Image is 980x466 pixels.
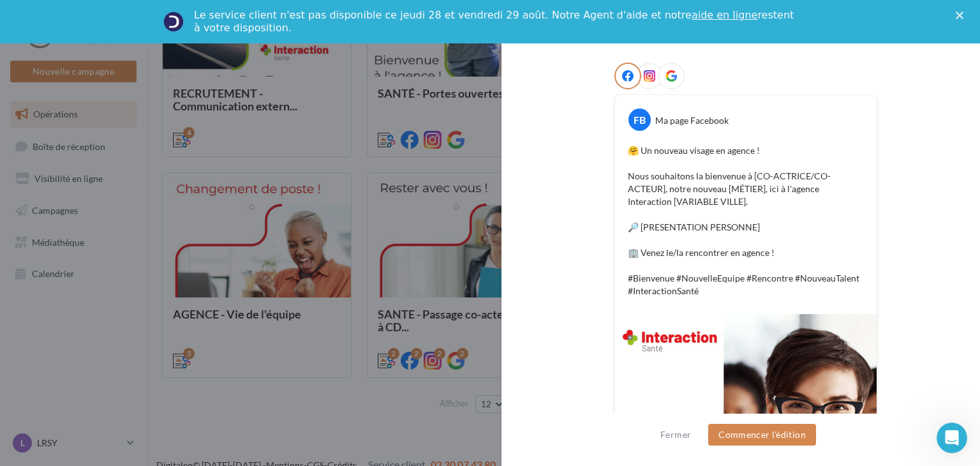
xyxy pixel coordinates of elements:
[956,11,969,19] div: Fermer
[692,9,757,21] a: aide en ligne
[655,114,729,127] div: Ma page Facebook
[628,144,864,297] p: 🤗 Un nouveau visage en agence ! Nous souhaitons la bienvenue à [CO-ACTRICE/CO-ACTEUR], notre nouv...
[194,9,796,34] div: Le service client n'est pas disponible ce jeudi 28 et vendredi 29 août. Notre Agent d'aide et not...
[628,109,651,131] div: FB
[655,427,696,442] button: Fermer
[708,424,816,446] button: Commencer l'édition
[163,11,184,32] img: Profile image for Service-Client
[937,423,967,453] iframe: Intercom live chat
